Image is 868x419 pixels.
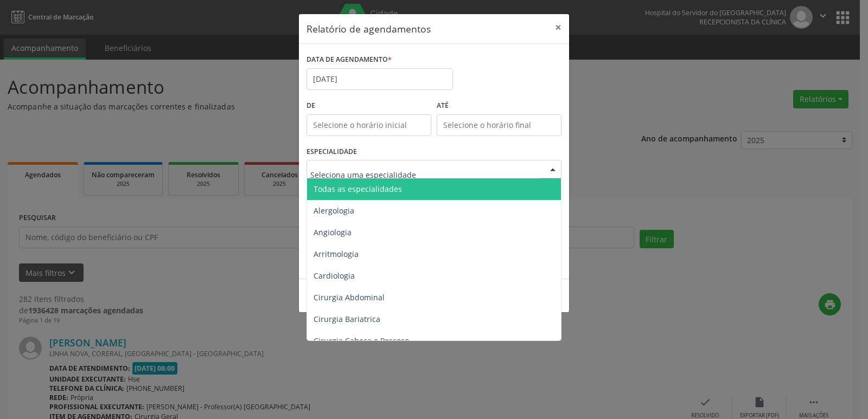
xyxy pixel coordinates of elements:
span: Alergologia [314,205,354,216]
label: DATA DE AGENDAMENTO [307,51,392,68]
button: Close [547,14,569,41]
input: Selecione o horário inicial [307,114,431,136]
label: ATÉ [437,98,561,114]
span: Cardiologia [314,270,355,281]
span: Angiologia [314,227,352,237]
span: Cirurgia Bariatrica [314,314,380,324]
input: Selecione uma data ou intervalo [307,68,453,90]
input: Selecione o horário final [437,114,561,136]
span: Todas as especialidades [314,184,402,194]
span: Cirurgia Cabeça e Pescoço [314,336,409,346]
input: Seleciona uma especialidade [310,164,539,185]
label: ESPECIALIDADE [307,144,357,160]
span: Cirurgia Abdominal [314,292,385,302]
label: De [307,98,431,114]
h5: Relatório de agendamentos [307,22,431,36]
span: Arritmologia [314,249,359,259]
